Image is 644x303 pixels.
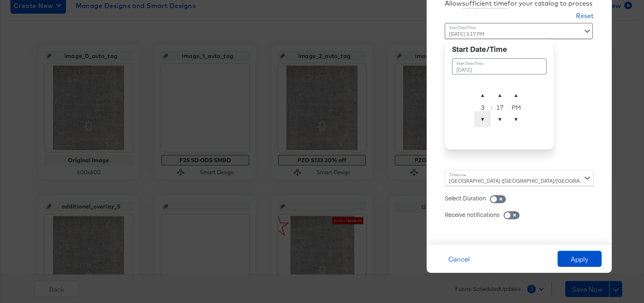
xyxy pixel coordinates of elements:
td: [DATE] [452,58,547,74]
button: Apply [557,251,602,267]
div: 3 [475,103,491,111]
span: ▼ [508,111,524,127]
span: [GEOGRAPHIC_DATA] ([GEOGRAPHIC_DATA]/[GEOGRAPHIC_DATA]) [449,177,609,184]
div: Receive notifications [445,210,500,218]
span: ▲ [508,87,524,103]
div: Reset [576,11,594,21]
span: ▲ [492,87,508,103]
div: 17 [492,103,508,111]
button: Cancel [437,251,481,267]
button: Reset [576,11,594,23]
span: ▲ [475,87,491,103]
span: ▼ [475,111,491,127]
div: Select Duration [445,194,486,202]
div: : [491,87,492,127]
div: PM [508,103,524,111]
span: ▼ [492,111,508,127]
